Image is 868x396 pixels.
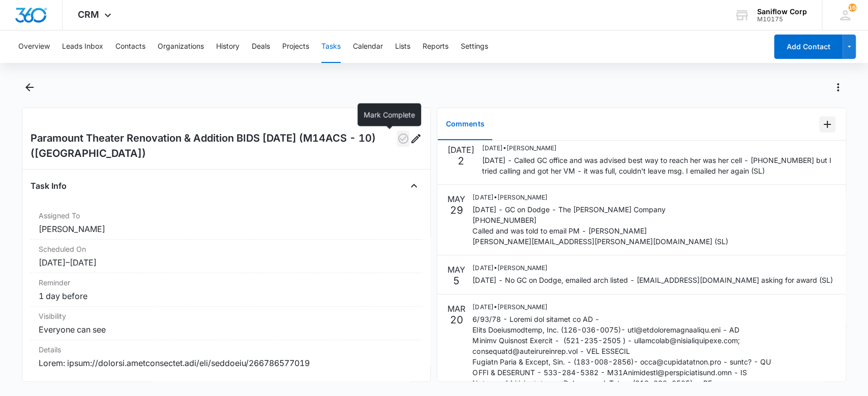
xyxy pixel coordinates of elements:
[22,79,38,95] button: Back
[447,144,474,156] p: [DATE]
[39,256,414,269] dd: [DATE] – [DATE]
[31,206,423,240] div: Assigned To[PERSON_NAME]
[62,30,103,63] button: Leads Inbox
[321,30,341,63] button: Tasks
[353,30,383,63] button: Calendar
[447,263,465,276] p: MAY
[252,30,270,63] button: Deals
[450,315,463,325] p: 20
[472,204,728,247] p: [DATE] - GC on Dodge - The [PERSON_NAME] Company [PHONE_NUMBER] Called and was told to email PM -...
[482,144,835,153] p: [DATE] • [PERSON_NAME]
[450,205,463,215] p: 29
[848,4,856,12] span: 168
[848,4,856,12] div: notifications count
[472,193,728,202] p: [DATE] • [PERSON_NAME]
[18,30,50,63] button: Overview
[39,223,414,235] dd: [PERSON_NAME]
[472,303,835,312] p: [DATE] • [PERSON_NAME]
[39,210,414,221] dt: Assigned To
[39,311,414,321] dt: Visibility
[158,30,204,63] button: Organizations
[395,30,410,63] button: Lists
[406,178,422,194] button: Close
[482,155,835,176] p: [DATE] - Called GC office and was advised best way to reach her was her cell - [PHONE_NUMBER] but...
[216,30,240,63] button: History
[357,103,421,126] div: Mark Complete
[757,16,807,23] div: account id
[423,30,448,63] button: Reports
[31,273,423,307] div: Reminder1 day before
[819,116,835,133] button: Add Comment
[757,8,807,16] div: account name
[39,277,414,288] dt: Reminder
[447,193,465,205] p: MAY
[39,244,414,254] dt: Scheduled On
[31,130,397,161] h2: Paramount Theater Renovation & Addition BIDS [DATE] (M14ACS - 10) ([GEOGRAPHIC_DATA])
[115,30,145,63] button: Contacts
[31,180,67,192] h4: Task Info
[39,323,414,336] dd: Everyone can see
[78,9,99,20] span: CRM
[31,240,423,273] div: Scheduled On[DATE]–[DATE]
[830,79,846,95] button: Actions
[31,307,423,340] div: VisibilityEveryone can see
[282,30,309,63] button: Projects
[472,263,832,273] p: [DATE] • [PERSON_NAME]
[774,35,843,59] button: Add Contact
[461,30,488,63] button: Settings
[447,303,465,315] p: MAR
[39,344,414,355] dt: Details
[453,276,460,286] p: 5
[458,156,464,166] p: 2
[39,290,414,302] dd: 1 day before
[409,130,422,147] button: Edit
[472,275,832,285] p: [DATE] - No GC on Dodge, emailed arch listed - [EMAIL_ADDRESS][DOMAIN_NAME] asking for award (SL)
[438,109,492,140] button: Comments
